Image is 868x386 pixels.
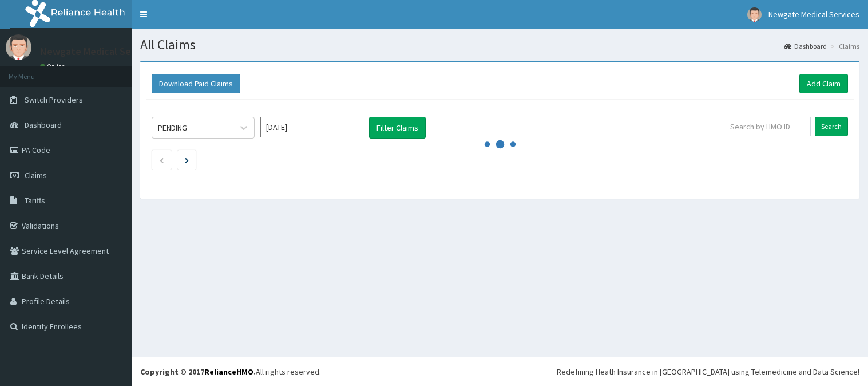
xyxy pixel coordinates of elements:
[140,37,859,52] h1: All Claims
[828,41,859,51] li: Claims
[25,195,45,206] span: Tariffs
[40,62,68,70] a: Online
[557,366,859,377] div: Redefining Heath Insurance in [GEOGRAPHIC_DATA] using Telemedicine and Data Science!
[158,122,187,133] div: PENDING
[747,7,762,22] img: User Image
[815,117,848,136] input: Search
[723,117,811,136] input: Search by HMO ID
[159,155,164,165] a: Previous page
[185,155,189,165] a: Next page
[25,120,62,130] span: Dashboard
[152,74,240,93] button: Download Paid Claims
[799,74,848,93] a: Add Claim
[260,117,363,137] input: Select Month and Year
[132,357,868,386] footer: All rights reserved.
[784,41,827,51] a: Dashboard
[140,367,256,377] strong: Copyright © 2017 .
[483,127,517,162] svg: audio-loading
[204,367,253,377] a: RelianceHMO
[40,46,157,57] p: Newgate Medical Services
[369,117,426,139] button: Filter Claims
[25,170,47,180] span: Claims
[6,34,31,60] img: User Image
[768,9,859,19] span: Newgate Medical Services
[25,94,83,105] span: Switch Providers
